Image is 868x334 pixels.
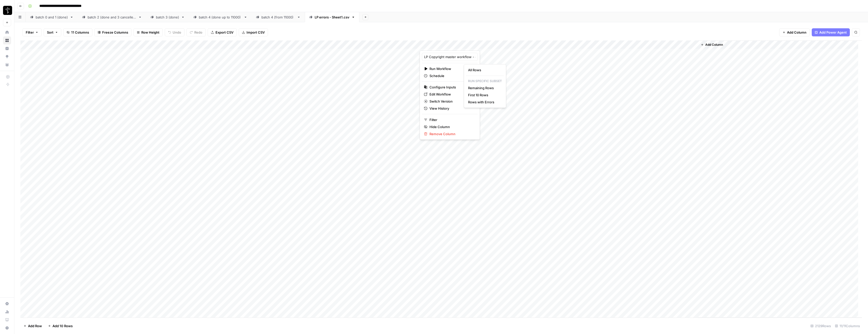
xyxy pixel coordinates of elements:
[468,67,500,73] span: All Rows
[468,85,500,90] span: Remaining Rows
[466,78,504,84] p: Run Specific Subset
[429,66,469,71] span: Run Workflow
[468,100,500,105] span: Rows with Errors
[699,41,725,48] button: Add Column
[705,42,723,47] span: Add Column
[468,92,500,98] span: First 10 Rows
